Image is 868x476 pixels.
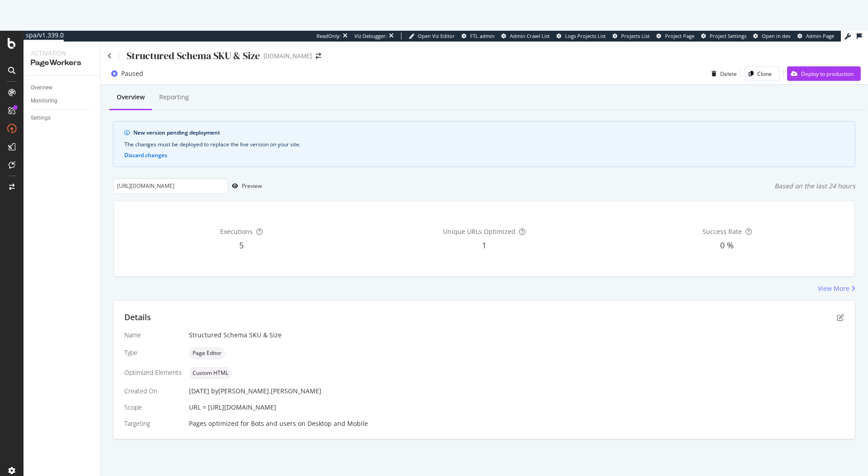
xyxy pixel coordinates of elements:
[31,96,57,106] div: Monitoring
[193,350,222,356] span: Page Editor
[818,284,855,293] a: View More
[762,33,791,39] span: Open in dev
[117,93,145,102] div: Overview
[124,419,182,428] div: Targeting
[316,53,321,59] div: arrow-right-arrow-left
[264,51,312,61] div: [DOMAIN_NAME]
[124,312,151,323] div: Details
[482,240,486,251] span: 1
[31,83,94,93] a: Overview
[189,331,844,340] div: Structured Schema SKU & Size
[31,83,52,93] div: Overview
[124,387,182,396] div: Created On
[613,33,650,40] a: Projects List
[557,33,606,40] a: Logs Projects List
[462,33,495,40] a: FTL admin
[124,368,182,377] div: Optimized Elements
[774,182,855,191] div: Based on the last 24 hours
[189,387,844,396] div: [DATE]
[189,347,225,359] div: neutral label
[710,33,746,39] span: Project Settings
[228,179,262,193] button: Preview
[121,69,143,78] div: Paused
[31,49,93,58] div: Activation
[801,70,854,78] div: Deploy to production
[24,31,64,42] a: spa/v1.339.0
[113,121,855,167] div: info banner
[31,58,93,68] div: PageWorkers
[251,419,296,428] div: Bots and users
[127,49,260,63] div: Structured Schema SKU & Size
[31,113,94,123] a: Settings
[124,348,182,357] div: Type
[818,284,849,293] div: View More
[656,33,694,40] a: Project Page
[193,370,228,376] span: Custom HTML
[470,33,495,39] span: FTL admin
[211,387,321,396] div: by [PERSON_NAME].[PERSON_NAME]
[189,367,232,379] div: neutral label
[354,33,387,40] div: Viz Debugger:
[133,129,844,137] div: New version pending deployment
[757,70,772,78] div: Clone
[837,445,859,467] iframe: Intercom live chat
[316,33,341,40] div: ReadOnly:
[124,331,182,340] div: Name
[159,93,189,102] div: Reporting
[510,33,550,39] span: Admin Crawl List
[720,240,734,251] span: 0 %
[220,227,253,236] span: Executions
[31,113,51,123] div: Settings
[409,33,455,40] a: Open Viz Editor
[189,403,276,411] span: URL = [URL][DOMAIN_NAME]
[418,33,455,39] span: Open Viz Editor
[443,227,515,236] span: Unique URLs Optimized
[837,314,844,321] div: pen-to-square
[665,33,694,39] span: Project Page
[565,33,606,39] span: Logs Projects List
[797,33,834,40] a: Admin Page
[124,152,167,159] button: Discard changes
[745,66,779,81] button: Clone
[753,33,791,40] a: Open in dev
[621,33,650,39] span: Projects List
[31,96,94,106] a: Monitoring
[701,33,746,40] a: Project Settings
[24,31,64,40] div: spa/v1.339.0
[113,178,228,194] input: Preview your optimization on a URL
[703,227,742,236] span: Success Rate
[239,240,244,251] span: 5
[708,66,737,81] button: Delete
[124,403,182,412] div: Scope
[720,70,737,78] div: Delete
[307,419,368,428] div: Desktop and Mobile
[787,66,861,81] button: Deploy to production
[108,53,112,59] a: Click to go back
[124,140,844,149] div: The changes must be deployed to replace the live version on your site.
[242,182,262,190] div: Preview
[189,419,844,428] div: Pages optimized for on
[501,33,550,40] a: Admin Crawl List
[806,33,834,39] span: Admin Page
